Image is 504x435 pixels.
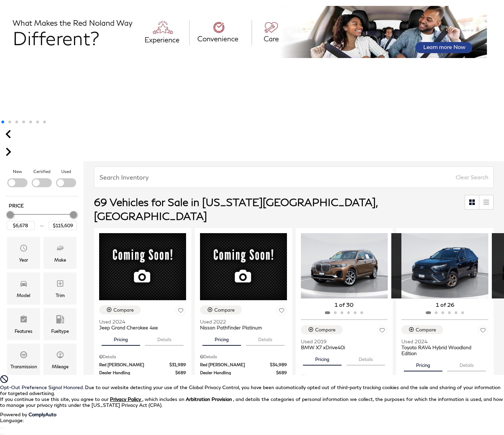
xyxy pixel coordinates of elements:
a: Dealer Handling $689 [99,370,186,376]
a: Used 2022 Nissan Pathfinder Platinum [200,319,287,330]
input: Maximum [49,221,77,230]
span: Dealer Handling [99,370,175,376]
span: Go to slide 6 [36,121,39,123]
span: Make [56,242,64,256]
a: Dealer Handling $689 [200,370,287,376]
button: Compare Vehicle [401,325,443,334]
div: Maximum Price [70,211,77,218]
span: Features [19,313,28,327]
button: details tab [346,350,385,366]
span: Used 2019 [301,338,383,344]
span: Used 2024 [401,338,483,344]
img: 2024 Jeep Grand Cherokee 4xe [99,233,186,300]
div: Year Year [7,237,40,269]
div: Fueltype [51,327,69,335]
div: Features [15,327,32,335]
div: Model Model [7,272,40,304]
span: Mileage [56,349,64,363]
div: Next slide [380,304,389,320]
span: Nissan Pathfinder Platinum [200,325,282,330]
span: Year [19,242,28,256]
div: 1 of 26 [396,301,494,309]
img: 2024 Toyota RAV4 Hybrid Woodland Edition 1 [401,233,488,298]
div: Mileage Mileage [43,344,77,376]
a: Used 2024 Jeep Grand Cherokee 4xe [99,319,186,330]
h5: Price [9,203,75,209]
button: pricing tab [102,330,140,346]
div: Make [54,256,66,264]
span: Toyota RAV4 Hybrid Woodland Edition [401,344,483,356]
span: $689 [276,370,287,376]
img: 2022 Nissan Pathfinder Platinum [200,233,287,300]
div: Compare [315,327,336,333]
span: Used 2022 [200,319,282,325]
div: Trim Trim [43,272,77,304]
div: Filter by Vehicle Type [5,168,78,196]
div: Make Make [43,237,77,269]
span: $689 [175,370,186,376]
strong: Arbitration Provision [186,396,232,402]
button: pricing tab [404,356,442,371]
span: Go to slide 5 [29,121,32,123]
span: Go to slide 2 [8,121,11,123]
div: Pricing Details - BMW X7 xDrive40i [301,374,388,380]
input: Search Inventory [94,166,494,188]
span: Red [PERSON_NAME] [99,362,169,368]
a: Used 2024 Toyota RAV4 Hybrid Woodland Edition [401,338,488,356]
span: Red [PERSON_NAME] [200,362,270,368]
div: Model [17,292,30,299]
div: 1 / 2 [401,233,488,298]
div: Mileage [52,363,69,370]
span: Used 2024 [99,319,181,325]
button: Compare Vehicle [200,305,242,314]
input: Minimum [7,221,35,230]
div: Compare [416,327,436,333]
button: Compare Vehicle [301,325,343,334]
div: Next slide [481,304,490,320]
button: pricing tab [202,330,241,346]
button: details tab [246,330,285,346]
span: Transmission [19,349,28,363]
span: Go to slide 1 [1,121,4,123]
div: Transmission [10,363,37,370]
span: Model [19,278,28,292]
div: 1 / 2 [301,233,388,298]
span: Go to slide 3 [15,121,18,123]
div: Year [19,256,28,264]
button: Compare Vehicle [99,305,141,314]
span: $31,989 [169,362,186,368]
div: Features Features [7,308,40,340]
span: 69 Vehicles for Sale in [US_STATE][GEOGRAPHIC_DATA], [GEOGRAPHIC_DATA] [94,196,377,222]
span: Go to slide 4 [22,121,25,123]
span: Dealer Handling [200,370,276,376]
span: BMW X7 xDrive40i [301,344,383,350]
div: Pricing Details - Jeep Grand Cherokee 4xe [99,354,186,360]
a: ComplyAuto [29,411,56,417]
div: Fueltype Fueltype [43,308,77,340]
div: 2 / 2 [391,233,478,298]
span: Fueltype [56,313,64,327]
label: Used [61,168,71,175]
div: Compare [113,307,134,313]
label: Certified [33,168,50,175]
a: Used 2019 BMW X7 xDrive40i [301,338,388,350]
img: 2019 BMW X7 xDrive40i 1 [301,233,388,298]
span: $34,989 [270,362,287,368]
button: details tab [145,330,184,346]
div: Trim [56,292,65,299]
button: details tab [447,356,486,371]
span: Jeep Grand Cherokee 4xe [99,325,181,330]
div: Minimum Price [7,211,14,218]
div: Price [7,209,77,230]
span: Go to slide 7 [43,121,46,123]
button: pricing tab [303,350,342,366]
span: Trim [56,278,64,292]
div: Compare [214,307,235,313]
a: Red [PERSON_NAME] $31,989 [99,362,186,368]
div: Pricing Details - Nissan Pathfinder Platinum [200,354,287,360]
u: Privacy Policy [110,396,141,402]
label: New [13,168,22,175]
a: Privacy Policy [110,396,142,402]
div: Transmission Transmission [7,344,40,376]
div: 1 of 30 [296,301,393,309]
